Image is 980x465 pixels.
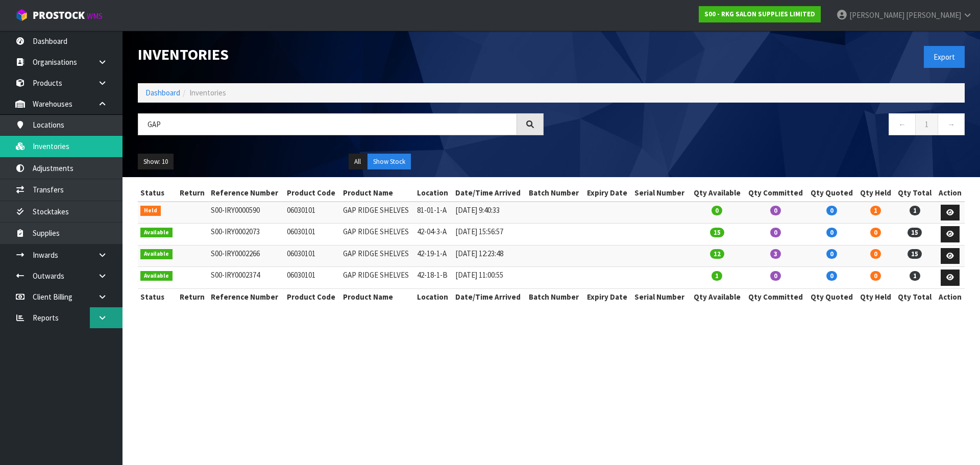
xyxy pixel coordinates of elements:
[284,224,340,246] td: 06030101
[340,224,415,246] td: GAP RIDGE SHELVES
[770,228,781,237] span: 0
[208,288,284,305] th: Reference Number
[690,288,744,305] th: Qty Available
[632,288,690,305] th: Serial Number
[770,206,781,215] span: 0
[340,245,415,267] td: GAP RIDGE SHELVES
[938,113,965,135] a: →
[807,185,856,201] th: Qty Quoted
[826,228,837,237] span: 0
[208,267,284,289] td: S00-IRY0002374
[177,185,208,201] th: Return
[453,202,527,224] td: [DATE] 9:40:33
[870,271,881,281] span: 0
[177,288,208,305] th: Return
[15,9,28,21] img: cube-alt.png
[826,249,837,259] span: 0
[138,185,177,201] th: Status
[584,288,632,305] th: Expiry Date
[453,224,527,246] td: [DATE] 15:56:57
[284,202,340,224] td: 06030101
[807,288,856,305] th: Qty Quoted
[704,10,815,18] strong: S00 - RKG SALON SUPPLIES LIMITED
[908,249,922,259] span: 15
[284,245,340,267] td: 06030101
[870,249,881,259] span: 0
[284,267,340,289] td: 06030101
[910,206,920,215] span: 1
[690,185,744,201] th: Qty Available
[710,228,724,237] span: 15
[414,224,452,246] td: 42-04-3-A
[208,224,284,246] td: S00-IRY0002073
[526,185,584,201] th: Batch Number
[284,288,340,305] th: Product Code
[87,11,103,21] small: WMS
[915,113,938,135] a: 1
[340,288,415,305] th: Product Name
[367,154,411,170] button: Show Stock
[584,185,632,201] th: Expiry Date
[559,113,965,138] nav: Page navigation
[895,185,936,201] th: Qty Total
[908,228,922,237] span: 15
[284,185,340,201] th: Product Code
[414,267,452,289] td: 42-18-1-B
[189,88,226,97] span: Inventories
[699,6,821,22] a: S00 - RKG SALON SUPPLIES LIMITED
[910,271,920,281] span: 1
[208,185,284,201] th: Reference Number
[453,185,527,201] th: Date/Time Arrived
[414,202,452,224] td: 81-01-1-A
[895,288,936,305] th: Qty Total
[870,206,881,215] span: 1
[856,185,894,201] th: Qty Held
[340,267,415,289] td: GAP RIDGE SHELVES
[340,185,415,201] th: Product Name
[935,185,965,201] th: Action
[906,10,961,20] span: [PERSON_NAME]
[138,154,174,170] button: Show: 10
[849,10,904,20] span: [PERSON_NAME]
[208,245,284,267] td: S00-IRY0002266
[349,154,366,170] button: All
[712,206,722,215] span: 0
[138,113,517,135] input: Search inventories
[712,271,722,281] span: 1
[453,267,527,289] td: [DATE] 11:00:55
[870,228,881,237] span: 0
[526,288,584,305] th: Batch Number
[414,185,452,201] th: Location
[744,288,807,305] th: Qty Committed
[770,249,781,259] span: 3
[140,249,173,259] span: Available
[924,46,965,68] button: Export
[935,288,965,305] th: Action
[145,88,180,97] a: Dashboard
[744,185,807,201] th: Qty Committed
[208,202,284,224] td: S00-IRY0000590
[889,113,916,135] a: ←
[710,249,724,259] span: 12
[826,271,837,281] span: 0
[138,288,177,305] th: Status
[453,245,527,267] td: [DATE] 12:23:48
[414,288,452,305] th: Location
[632,185,690,201] th: Serial Number
[140,206,161,216] span: Held
[770,271,781,281] span: 0
[856,288,894,305] th: Qty Held
[453,288,527,305] th: Date/Time Arrived
[826,206,837,215] span: 0
[140,228,173,238] span: Available
[138,46,544,63] h1: Inventories
[414,245,452,267] td: 42-19-1-A
[340,202,415,224] td: GAP RIDGE SHELVES
[33,9,85,22] span: ProStock
[140,271,173,281] span: Available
